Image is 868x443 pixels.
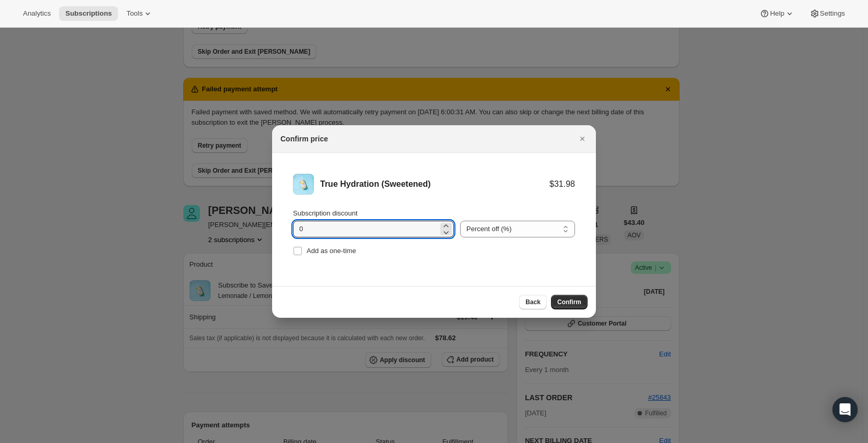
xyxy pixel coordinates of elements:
div: $31.98 [549,179,575,189]
div: True Hydration (Sweetened) [320,179,549,189]
button: Tools [120,6,159,21]
button: Help [753,6,801,21]
span: Back [525,298,541,306]
span: Help [770,9,784,18]
button: Close [575,131,590,146]
button: Subscriptions [59,6,118,21]
span: Settings [820,9,845,18]
span: Add as one-time [307,247,356,255]
span: Subscriptions [65,9,112,18]
span: Confirm [557,298,581,306]
span: Subscription discount [293,209,358,217]
button: Analytics [17,6,57,21]
div: Open Intercom Messenger [832,397,858,422]
span: Analytics [23,9,51,18]
button: Back [519,295,547,309]
button: Settings [803,6,851,21]
span: Tools [126,9,143,18]
h2: Confirm price [280,134,328,144]
img: True Hydration (Sweetened) [293,174,314,195]
button: Confirm [551,295,588,309]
